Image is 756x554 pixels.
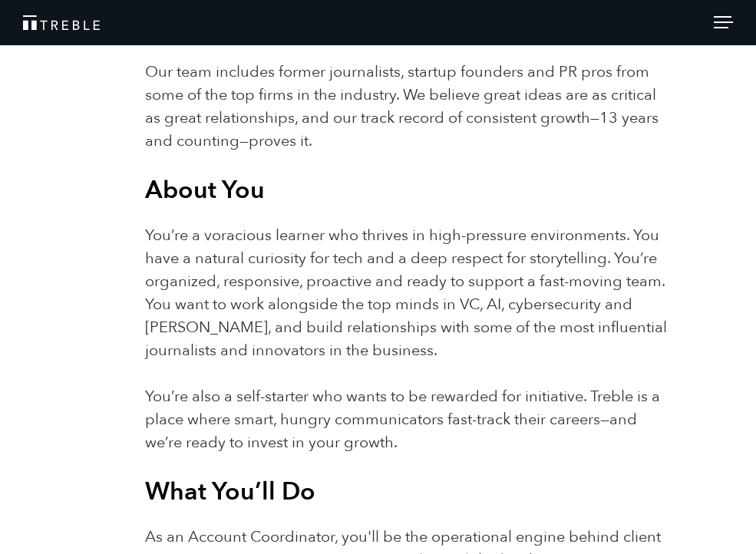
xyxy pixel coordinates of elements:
img: Treble logo [23,15,100,30]
b: About You [145,173,265,207]
b: What You’ll Do [145,475,315,509]
span: You’re also a self-starter who wants to be rewarded for initiative. Treble is a place where smart... [145,386,660,453]
a: Treble Homepage [23,15,733,30]
span: You’re a voracious learner who thrives in high-pressure environments. You have a natural curiosit... [145,225,667,361]
span: Our team includes former journalists, startup founders and PR pros from some of the top firms in ... [145,61,659,151]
